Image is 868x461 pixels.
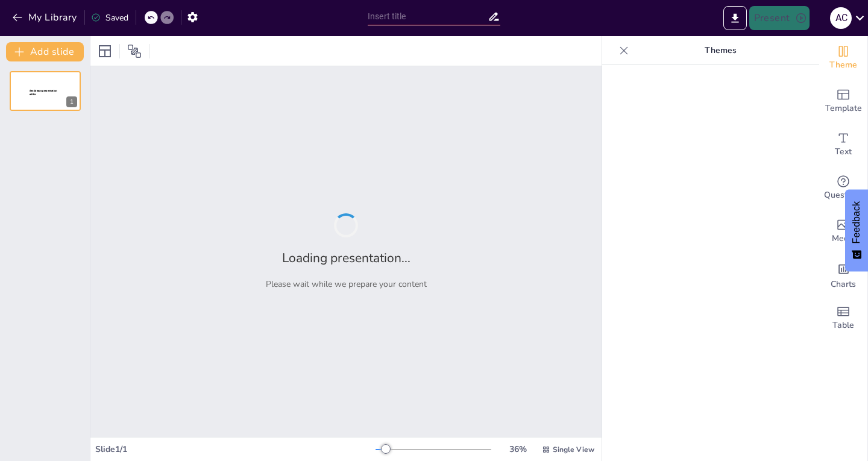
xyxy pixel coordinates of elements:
[819,123,867,166] div: Add text boxes
[819,253,867,296] div: Add charts and graphs
[634,36,807,65] p: Themes
[95,444,376,455] div: Slide 1 / 1
[830,7,852,29] div: A C
[30,89,57,96] span: Sendsteps presentation editor
[46,75,60,89] button: Duplicate Slide
[819,80,867,123] div: Add ready made slides
[832,232,855,245] span: Media
[819,210,867,253] div: Add images, graphics, shapes or video
[10,71,81,111] div: 1
[95,42,115,61] div: Layout
[851,201,862,243] span: Feedback
[749,6,810,30] button: Present
[553,445,594,454] span: Single View
[503,444,532,455] div: 36 %
[282,249,410,266] h2: Loading presentation...
[824,189,863,202] span: Questions
[9,8,82,27] button: My Library
[831,278,856,291] span: Charts
[819,36,867,80] div: Change the overall theme
[368,8,488,25] input: Insert title
[266,278,427,290] p: Please wait while we prepare your content
[835,145,852,158] span: Text
[825,102,862,115] span: Template
[723,6,747,30] button: Export to PowerPoint
[63,75,77,89] button: Cannot delete last slide
[832,319,854,332] span: Table
[829,58,857,72] span: Theme
[830,6,852,30] button: A C
[91,12,128,24] div: Saved
[819,296,867,340] div: Add a table
[819,166,867,210] div: Get real-time input from your audience
[6,42,84,61] button: Add slide
[845,189,868,271] button: Feedback - Show survey
[127,44,142,58] span: Position
[66,96,77,107] div: 1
